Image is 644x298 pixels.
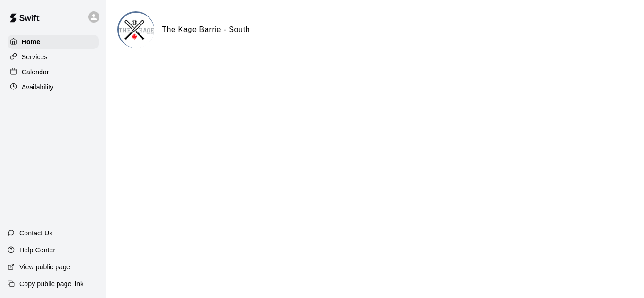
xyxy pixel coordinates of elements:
[8,50,99,64] a: Services
[22,82,54,92] p: Availability
[19,262,70,272] p: View public page
[8,65,99,79] a: Calendar
[22,37,41,47] p: Home
[19,228,53,238] p: Contact Us
[19,279,83,289] p: Copy public page link
[119,13,154,48] img: The Kage Barrie - South logo
[8,80,99,94] a: Availability
[162,24,250,36] h6: The Kage Barrie - South
[19,245,55,255] p: Help Center
[22,52,48,62] p: Services
[22,67,49,77] p: Calendar
[8,35,99,49] a: Home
